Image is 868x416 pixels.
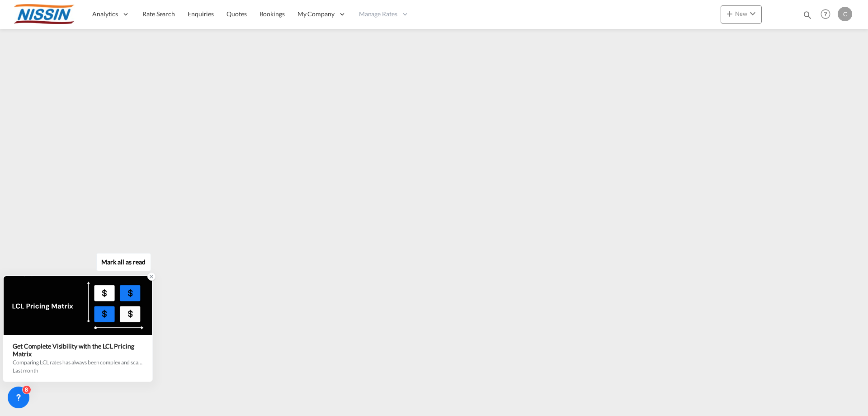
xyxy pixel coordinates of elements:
div: C [838,7,852,21]
button: icon-plus 400-fgNewicon-chevron-down [721,5,762,24]
span: New [724,10,758,17]
md-icon: icon-plus 400-fg [724,8,735,19]
span: Quotes [226,10,246,18]
span: Bookings [259,10,285,18]
span: Enquiries [188,10,214,18]
span: My Company [297,10,335,19]
span: Manage Rates [359,10,397,19]
md-icon: icon-chevron-down [747,8,758,19]
div: icon-magnify [802,10,812,24]
span: Analytics [92,10,118,19]
span: Rate Search [142,10,175,18]
span: Help [818,6,833,22]
md-icon: icon-magnify [802,10,812,20]
img: 485da9108dca11f0a63a77e390b9b49c.jpg [14,4,75,24]
div: Help [818,6,838,23]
